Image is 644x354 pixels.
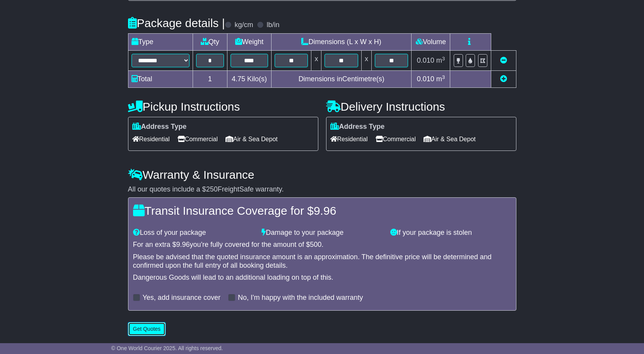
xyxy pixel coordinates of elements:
span: © One World Courier 2025. All rights reserved. [111,345,223,351]
div: Loss of your package [129,229,258,237]
sup: 3 [442,56,445,62]
div: All our quotes include a $ FreightSafe warranty. [128,185,516,194]
td: x [361,51,371,71]
label: No, I'm happy with the included warranty [238,294,363,302]
label: Yes, add insurance cover [143,294,220,302]
td: Dimensions in Centimetre(s) [271,71,412,88]
td: Kilo(s) [227,71,271,88]
span: 0.010 [417,56,434,64]
button: Get Quotes [128,322,166,336]
td: Weight [227,34,271,51]
td: Dimensions (L x W x H) [271,34,412,51]
td: 1 [193,71,227,88]
td: Volume [412,34,450,51]
span: Air & Sea Depot [225,133,278,145]
label: Address Type [132,123,187,131]
td: x [311,51,321,71]
span: Commercial [178,133,218,145]
td: Type [128,34,193,51]
span: Residential [330,133,368,145]
span: 9.96 [176,241,190,248]
label: kg/cm [234,21,253,29]
span: 4.75 [232,75,245,83]
span: 9.96 [314,204,336,217]
div: For an extra $ you're fully covered for the amount of $ . [133,241,511,249]
div: If your package is stolen [386,229,515,237]
span: Commercial [376,133,416,145]
span: Air & Sea Depot [424,133,476,145]
td: Total [128,71,193,88]
h4: Package details | [128,17,225,29]
span: 250 [206,185,218,193]
label: Address Type [330,123,385,131]
span: Residential [132,133,170,145]
a: Remove this item [500,56,507,64]
h4: Warranty & Insurance [128,168,516,181]
td: Qty [193,34,227,51]
label: lb/in [266,21,279,29]
span: 0.010 [417,75,434,83]
span: m [436,75,445,83]
sup: 3 [442,74,445,80]
span: 500 [310,241,321,248]
h4: Delivery Instructions [326,100,516,113]
div: Please be advised that the quoted insurance amount is an approximation. The definitive price will... [133,253,511,270]
h4: Transit Insurance Coverage for $ [133,204,511,217]
a: Add new item [500,75,507,83]
h4: Pickup Instructions [128,100,318,113]
span: m [436,56,445,64]
div: Dangerous Goods will lead to an additional loading on top of this. [133,274,511,282]
div: Damage to your package [258,229,386,237]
